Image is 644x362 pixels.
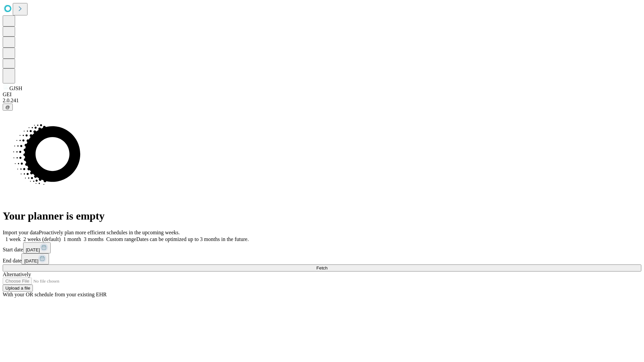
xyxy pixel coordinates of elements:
span: 1 week [5,236,21,242]
button: [DATE] [21,253,49,264]
button: @ [3,104,13,111]
button: [DATE] [23,242,51,253]
span: With your OR schedule from your existing EHR [3,292,107,297]
span: Alternatively [3,271,31,277]
div: End date [3,253,641,264]
span: Import your data [3,230,39,235]
h1: Your planner is empty [3,210,641,222]
span: Fetch [316,265,327,270]
button: Upload a file [3,285,33,292]
span: 2 weeks (default) [23,236,61,242]
div: 2.0.241 [3,98,641,104]
span: [DATE] [26,247,40,252]
span: [DATE] [24,258,38,263]
span: 1 month [63,236,81,242]
span: Custom range [106,236,136,242]
button: Fetch [3,264,641,271]
span: Dates can be optimized up to 3 months in the future. [136,236,249,242]
div: Start date [3,242,641,253]
span: GJSH [9,85,22,91]
span: 3 months [84,236,104,242]
div: GEI [3,92,641,98]
span: Proactively plan more efficient schedules in the upcoming weeks. [39,230,180,235]
span: @ [5,105,10,110]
